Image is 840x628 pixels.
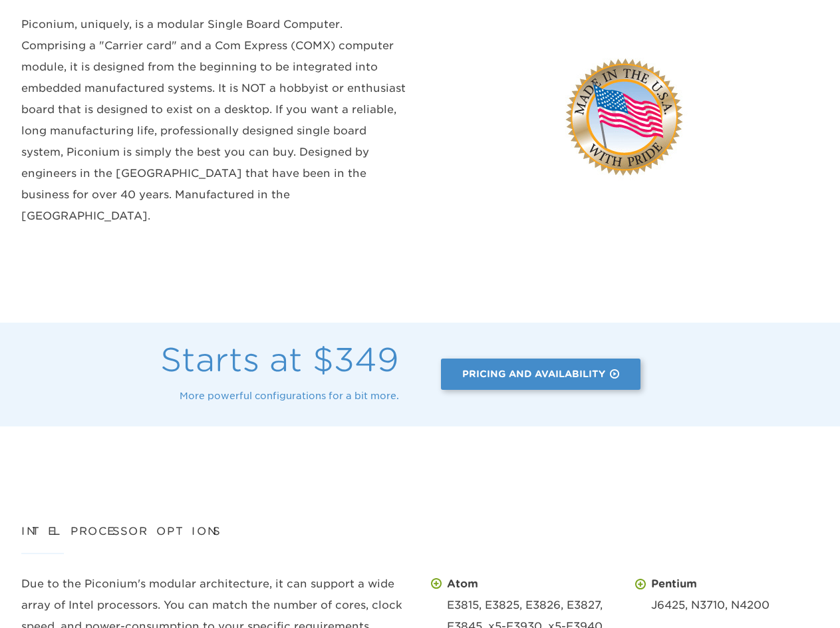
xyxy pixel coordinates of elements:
[447,573,615,595] h2: Atom
[441,359,640,390] a: Pricing And Availability
[21,14,410,227] p: Piconium, uniquely, is a modular Single Board Computer. Comprising a "Carrier card" and a Com Exp...
[21,344,399,376] h2: Starts at $349
[21,521,410,554] h2: Intel Processor Options
[651,573,819,595] h2: Pentium
[21,387,399,405] p: More powerful configurations for a bit more.
[651,595,819,616] p: J6425, N3710, N4200
[560,53,689,182] img: Made_In_USA.jpg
